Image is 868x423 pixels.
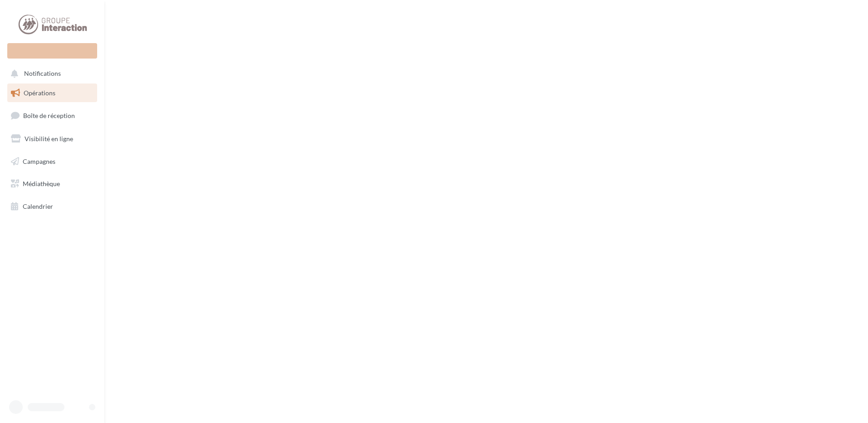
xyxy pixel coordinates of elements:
[5,152,99,171] a: Campagnes
[23,202,53,210] span: Calendrier
[5,129,99,148] a: Visibilité en ligne
[25,135,73,143] span: Visibilité en ligne
[5,84,99,103] a: Opérations
[5,174,99,193] a: Médiathèque
[23,157,55,165] span: Campagnes
[23,112,75,119] span: Boîte de réception
[5,106,99,125] a: Boîte de réception
[24,89,55,97] span: Opérations
[24,70,61,78] span: Notifications
[5,197,99,216] a: Calendrier
[7,43,97,59] div: Nouvelle campagne
[23,180,60,187] span: Médiathèque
